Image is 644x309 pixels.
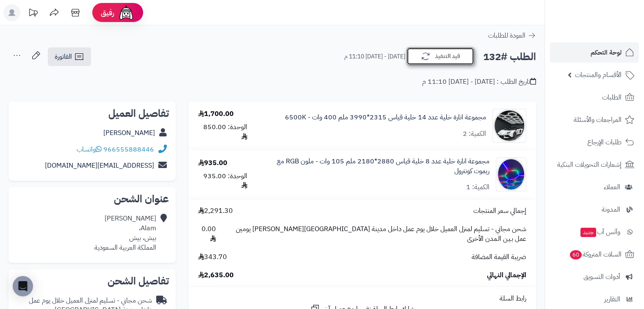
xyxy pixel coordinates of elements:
[94,214,156,252] div: [PERSON_NAME] Alam، بيش، بيش المملكة العربية السعودية
[591,47,622,58] span: لوحة التحكم
[422,77,536,87] div: تاريخ الطلب : [DATE] - [DATE] 11:10 م
[15,108,169,119] h2: تفاصيل العميل
[13,276,33,296] div: Open Intercom Messenger
[103,128,155,138] a: [PERSON_NAME]
[198,270,234,280] span: 2,635.00
[550,42,639,63] a: لوحة التحكم
[602,204,620,215] span: المدونة
[569,248,622,260] span: السلات المتروكة
[198,158,227,168] div: 935.00
[550,110,639,130] a: المراجعات والأسئلة
[77,144,102,154] a: واتساب
[472,252,526,262] span: ضريبة القيمة المضافة
[198,206,233,216] span: 2,291.30
[198,252,227,262] span: 343.70
[488,30,536,41] a: العودة للطلبات
[550,222,639,242] a: وآتس آبجديد
[493,109,526,143] img: 1756582290-14-90x90.png
[15,276,169,286] h2: تفاصيل الشحن
[198,109,234,119] div: 1,700.00
[550,87,639,108] a: الطلبات
[575,69,622,81] span: الأقسام والمنتجات
[550,154,639,175] a: إشعارات التحويلات البنكية
[580,228,596,237] span: جديد
[101,8,114,18] span: رفيق
[198,122,247,142] div: الوحدة: 850.00
[602,91,622,103] span: الطلبات
[118,4,135,21] img: ai-face.png
[570,250,582,259] span: 60
[487,270,526,280] span: الإجمالي النهائي
[406,47,474,65] button: قيد التنفيذ
[580,226,620,238] span: وآتس آب
[550,177,639,197] a: العملاء
[557,159,622,171] span: إشعارات التحويلات البنكية
[198,171,247,191] div: الوحدة: 935.00
[488,30,525,41] span: العودة للطلبات
[574,114,622,126] span: المراجعات والأسئلة
[550,132,639,152] a: طلبات الإرجاع
[583,271,620,283] span: أدوات التسويق
[285,113,486,122] a: مجموعة انارة خلية عدد 14 خلية قياس 2315*3990 ملم 400 وات - 6500K
[198,224,216,244] span: 0.00
[103,144,154,154] a: 966555888446
[550,244,639,265] a: السلات المتروكة60
[463,129,486,139] div: الكمية: 2
[496,157,526,191] img: 1756670102-8-2-rgb-90x90.png
[550,267,639,287] a: أدوات التسويق
[587,136,622,148] span: طلبات الإرجاع
[604,293,620,305] span: التقارير
[473,206,526,216] span: إجمالي سعر المنتجات
[15,194,169,204] h2: عنوان الشحن
[550,199,639,220] a: المدونة
[48,47,91,66] a: الفاتورة
[604,181,620,193] span: العملاء
[483,48,536,66] h2: الطلب #132
[466,182,489,192] div: الكمية: 1
[192,294,533,303] div: رابط السلة
[344,52,405,61] small: [DATE] - [DATE] 11:10 م
[224,224,526,244] span: شحن مجاني - تسليم لمنزل العميل خلال يوم عمل داخل مدينة [GEOGRAPHIC_DATA][PERSON_NAME] يومين عمل ب...
[55,52,72,62] span: الفاتورة
[45,160,154,171] a: [EMAIL_ADDRESS][DOMAIN_NAME]
[22,4,44,23] a: تحديثات المنصة
[267,157,490,176] a: مجموعة انارة خلية عدد 8 خلية قياس 2880*2180 ملم 105 وات - ملون RGB مع ريموت كونترول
